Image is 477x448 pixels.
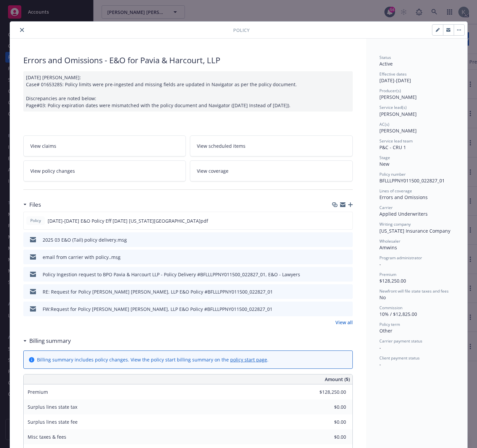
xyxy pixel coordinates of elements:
span: Carrier payment status [379,338,422,344]
div: 2025 03 E&O (Tail) policy delivery.msg [43,236,127,243]
span: Newfront will file state taxes and fees [379,288,449,294]
span: View claims [30,142,56,149]
a: policy start page [230,356,267,363]
span: Status [379,55,391,60]
span: Policy [29,218,42,224]
span: Service lead(s) [379,105,407,110]
button: preview file [344,254,350,261]
div: Billing summary includes policy changes. View the policy start billing summary on the . [37,356,268,363]
span: Premium [379,272,396,277]
button: download file [333,288,339,295]
div: [DATE] - [DATE] [379,71,454,84]
span: Client payment status [379,355,420,361]
div: email from carrier with policy..msg [43,254,121,261]
span: Effective dates [379,71,407,77]
span: Lines of coverage [379,188,412,194]
span: [DATE]-[DATE] E&O Policy Eff [DATE] [US_STATE][GEOGRAPHIC_DATA]pdf [48,217,208,224]
span: Surplus lines state tax [28,404,77,410]
a: View policy changes [23,160,186,181]
a: View claims [23,135,186,156]
span: Writing company [379,221,411,227]
span: [PERSON_NAME] [379,111,417,117]
span: Applied Underwriters [379,211,428,217]
span: New [379,161,389,167]
button: preview file [344,271,350,278]
span: Program administrator [379,255,422,261]
span: Other [379,328,392,334]
span: View coverage [197,167,229,174]
span: - [379,361,381,367]
h3: Billing summary [29,336,71,345]
div: Errors and Omissions [379,194,454,201]
div: RE: Request for Policy [PERSON_NAME] [PERSON_NAME], LLP E&O Policy #BFLLLPPNY011500_022827_01 [43,288,273,295]
span: $128,250.00 [379,278,406,284]
button: preview file [344,236,350,243]
h3: Files [29,200,41,209]
div: Policy Ingestion request to BPO Pavia & Harcourt LLP - Policy Delivery #BFLLLPPNY011500_022827_01... [43,271,300,278]
span: - [379,261,381,267]
a: View coverage [190,160,353,181]
span: [PERSON_NAME] [379,127,417,134]
span: Active [379,61,393,67]
span: Service lead team [379,138,413,144]
div: Errors and Omissions - E&O for Pavia & Harcourt, LLP [23,55,353,66]
span: [US_STATE] Insurance Company [379,228,450,234]
span: Premium [28,389,48,395]
span: Amwins [379,244,397,251]
button: download file [333,217,338,224]
button: download file [333,306,339,313]
span: View scheduled items [197,142,245,149]
div: FW:Request for Policy [PERSON_NAME] [PERSON_NAME], LLP E&O Policy #BFLLLPPNY011500_022827_01 [43,306,272,313]
button: download file [333,236,339,243]
div: [DATE] [PERSON_NAME]: Case# 01653285: Policy limits were pre-ingested and missing fields are upda... [23,71,353,112]
span: Stage [379,155,390,160]
button: preview file [344,217,350,224]
div: Files [23,200,41,209]
span: View policy changes [30,167,75,174]
button: download file [333,271,339,278]
span: No [379,294,386,301]
span: [PERSON_NAME] [379,94,417,100]
input: 0.00 [307,432,350,442]
span: Misc taxes & fees [28,434,66,440]
span: Commission [379,305,402,311]
span: Policy [233,27,249,34]
span: BFLLLPPNY011500_022827_01 [379,177,445,184]
button: preview file [344,306,350,313]
input: 0.00 [307,417,350,427]
span: Wholesaler [379,238,400,244]
div: Billing summary [23,336,71,345]
span: Producer(s) [379,88,401,94]
span: AC(s) [379,121,389,127]
span: 10% / $12,825.00 [379,311,417,317]
span: Policy number [379,171,406,177]
span: Policy term [379,322,400,327]
button: download file [333,254,339,261]
input: 0.00 [307,402,350,412]
button: close [18,26,26,34]
span: Amount ($) [325,376,350,383]
span: P&C - CRU 1 [379,144,406,150]
button: preview file [344,288,350,295]
a: View all [335,319,353,326]
span: Carrier [379,205,393,210]
span: - [379,344,381,351]
input: 0.00 [307,387,350,397]
span: Surplus lines state fee [28,419,78,425]
a: View scheduled items [190,135,353,156]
